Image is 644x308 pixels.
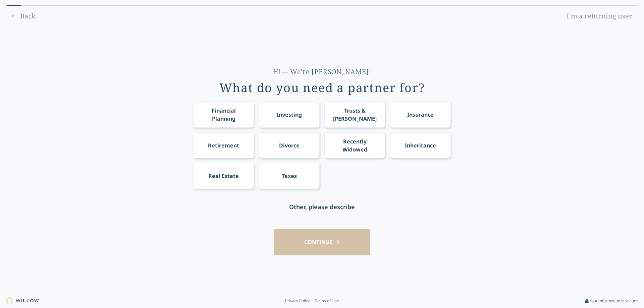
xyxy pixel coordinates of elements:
div: Taxes [282,172,297,180]
div: Real Estate [208,172,239,180]
div: 0% complete [7,5,21,6]
div: Inheritance [405,141,436,149]
a: Privacy Policy [285,298,310,304]
div: Financial Planning [200,107,248,123]
div: What do you need a partner for? [219,81,425,95]
div: Trusts & [PERSON_NAME] [331,107,379,123]
div: Retirement [208,141,239,149]
div: Other, please describe [289,202,355,211]
div: Insurance [407,111,434,119]
div: Hi— We're [PERSON_NAME]! [273,67,371,76]
a: Terms of Use [315,298,339,304]
div: Recently Widowed [331,137,379,153]
span: Your information is secure [590,298,638,304]
div: Investing [277,111,302,119]
div: Divorce [279,141,300,149]
a: I'm a returning user [562,11,637,21]
img: Willow logo [6,297,39,304]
